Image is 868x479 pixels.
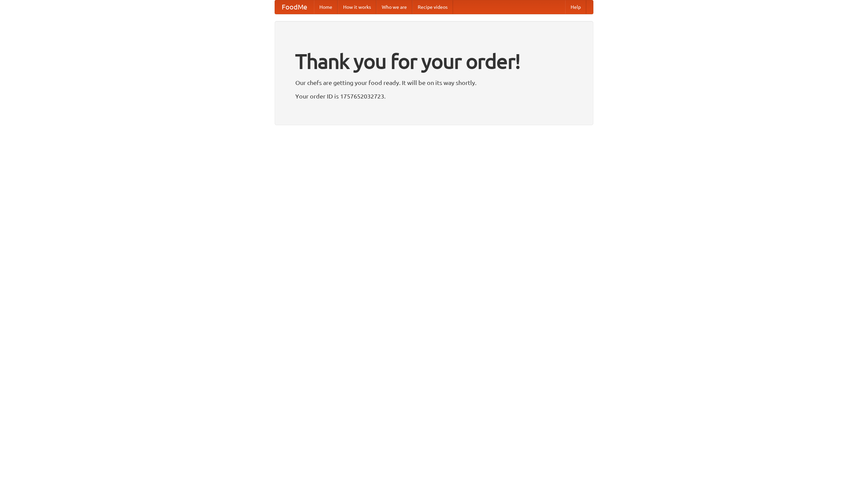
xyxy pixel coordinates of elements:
p: Your order ID is 1757652032723. [295,91,573,101]
a: FoodMe [275,0,314,14]
h1: Thank you for your order! [295,45,573,78]
a: Help [565,0,586,14]
a: How it works [338,0,376,14]
a: Recipe videos [412,0,453,14]
a: Who we are [376,0,412,14]
a: Home [314,0,338,14]
p: Our chefs are getting your food ready. It will be on its way shortly. [295,78,573,88]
